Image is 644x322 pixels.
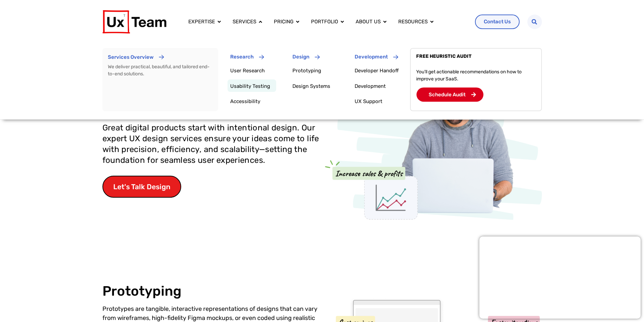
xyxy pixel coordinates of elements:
[233,18,256,26] a: Services
[355,68,399,74] a: Developer Handoff
[292,83,330,89] a: Design Systems
[230,68,265,74] a: User Research
[398,18,428,26] a: Resources
[292,55,309,59] p: Design
[102,122,319,166] p: Great digital products start with intentional design. Our expert UX design services ensure your i...
[527,15,542,29] div: Search
[355,55,388,59] p: Development
[484,19,511,24] span: Contact Us
[355,98,382,104] a: UX Support
[292,68,321,74] a: Prototyping
[113,183,170,190] span: Let's Talk Design
[355,83,386,89] a: Development
[102,48,218,112] a: Services Overview We deliver practical, beautiful, and tailored end-to-end solutions.
[133,0,157,6] span: Last Name
[183,15,470,28] div: Menu Toggle
[475,15,520,29] a: Contact Us
[274,18,293,26] a: Pricing
[102,10,166,33] img: UX Team Logo
[479,237,641,319] iframe: Popup CTA
[108,53,153,61] p: Services Overview
[108,63,213,77] p: We deliver practical, beautiful, and tailored end-to-end solutions.
[416,54,472,59] p: FREE HEURISTIC AUDIT
[183,15,470,28] nav: Menu
[230,55,254,59] p: Research
[102,176,181,198] a: Let's Talk Design
[2,95,6,99] input: Subscribe to UX Team newsletter.
[311,18,338,26] a: Portfolio
[230,83,270,89] a: Usability Testing
[230,98,260,104] a: Accessibility
[8,94,263,100] span: Subscribe to UX Team newsletter.
[356,18,381,26] a: About us
[429,91,466,98] p: Schedule Audit
[352,51,401,64] a: Development
[325,58,542,229] img: 1 person looking at a computer and the benefits of design
[102,283,322,299] h2: Prototyping
[416,68,535,82] p: You’ll get actionable recommendations on how to improve your SaaS.
[188,18,215,26] a: Expertise
[410,48,542,112] a: FREE HEURISTIC AUDIT You’ll get actionable recommendations on how to improve your SaaS. Schedule ...
[228,51,276,64] a: Research
[290,51,338,64] a: Design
